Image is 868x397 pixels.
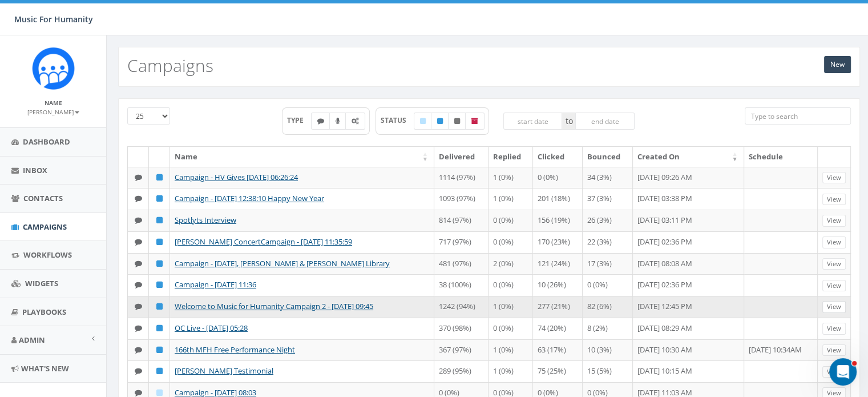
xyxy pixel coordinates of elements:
i: Published [156,346,163,354]
i: Text SMS [135,195,142,202]
td: 15 (5%) [583,360,633,382]
input: start date [503,113,563,130]
td: 37 (3%) [583,188,633,210]
td: 1 (0%) [488,296,533,318]
i: Text SMS [135,389,142,396]
td: 0 (0%) [488,210,533,231]
span: STATUS [381,115,414,125]
td: 63 (17%) [533,339,583,361]
span: TYPE [287,115,312,125]
a: New [824,56,851,73]
th: Replied [488,147,533,167]
td: 814 (97%) [434,210,488,231]
a: View [822,194,846,206]
th: Clicked [533,147,583,167]
td: 481 (97%) [434,253,488,275]
a: [PERSON_NAME] [27,106,79,117]
label: Ringless Voice Mail [329,113,346,130]
span: What's New [21,363,69,374]
td: 74 (20%) [533,318,583,339]
span: to [562,113,575,130]
a: View [822,280,846,292]
i: Draft [156,389,163,396]
span: Widgets [25,278,58,288]
td: 156 (19%) [533,210,583,231]
a: Campaign - HV Gives [DATE] 06:26:24 [175,172,298,182]
i: Text SMS [135,174,142,181]
td: 0 (0%) [488,274,533,296]
input: end date [575,113,635,130]
td: [DATE] 02:36 PM [633,274,744,296]
iframe: Intercom live chat [829,358,857,386]
a: 166th MFH Free Performance Night [175,344,295,355]
input: Type to search [745,107,851,125]
span: Dashboard [23,137,70,147]
i: Published [156,324,163,332]
i: Published [156,216,163,224]
td: 277 (21%) [533,296,583,318]
td: 0 (0%) [583,274,633,296]
i: Automated Message [352,118,359,125]
span: Contacts [23,193,63,203]
td: 1242 (94%) [434,296,488,318]
i: Published [156,303,163,310]
span: Playbooks [22,307,66,317]
th: Bounced [583,147,633,167]
i: Text SMS [135,238,142,246]
a: [PERSON_NAME] ConcertCampaign - [DATE] 11:35:59 [175,236,352,247]
i: Unpublished [454,118,460,125]
i: Text SMS [135,346,142,354]
i: Text SMS [135,216,142,224]
i: Published [437,118,443,125]
i: Text SMS [135,324,142,332]
th: Schedule [744,147,818,167]
td: 370 (98%) [434,318,488,339]
a: Campaign - [DATE], [PERSON_NAME] & [PERSON_NAME] Library [175,258,390,268]
a: View [822,172,846,184]
td: 170 (23%) [533,231,583,253]
td: 717 (97%) [434,231,488,253]
i: Text SMS [317,118,324,125]
a: OC Live - [DATE] 05:28 [175,323,248,333]
i: Text SMS [135,260,142,267]
th: Created On: activate to sort column ascending [633,147,744,167]
td: [DATE] 12:45 PM [633,296,744,318]
label: Draft [414,113,432,130]
a: View [822,215,846,227]
i: Published [156,195,163,202]
label: Published [431,113,449,130]
td: 201 (18%) [533,188,583,210]
td: 1 (0%) [488,360,533,382]
td: 1093 (97%) [434,188,488,210]
a: View [822,366,846,378]
i: Published [156,174,163,181]
a: Campaign - [DATE] 11:36 [175,279,256,290]
td: 1 (0%) [488,188,533,210]
label: Automated Message [345,113,365,130]
a: Welcome to Music for Humanity Campaign 2 - [DATE] 09:45 [175,301,373,311]
td: 82 (6%) [583,296,633,318]
th: Delivered [434,147,488,167]
td: [DATE] 03:38 PM [633,188,744,210]
span: Admin [19,335,45,345]
td: [DATE] 08:29 AM [633,318,744,339]
h2: Campaigns [127,56,213,75]
a: Spotlyts Interview [175,215,236,225]
td: 367 (97%) [434,339,488,361]
td: [DATE] 03:11 PM [633,210,744,231]
td: 0 (0%) [488,231,533,253]
a: View [822,236,846,248]
i: Text SMS [135,281,142,288]
span: Inbox [23,165,47,175]
span: Workflows [23,250,72,260]
td: 289 (95%) [434,360,488,382]
label: Unpublished [448,113,466,130]
i: Draft [420,118,426,125]
td: 10 (3%) [583,339,633,361]
td: 10 (26%) [533,274,583,296]
a: View [822,323,846,335]
td: [DATE] 10:30 AM [633,339,744,361]
td: 1 (0%) [488,167,533,189]
td: 34 (3%) [583,167,633,189]
a: Campaign - [DATE] 12:38:10 Happy New Year [175,193,324,203]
